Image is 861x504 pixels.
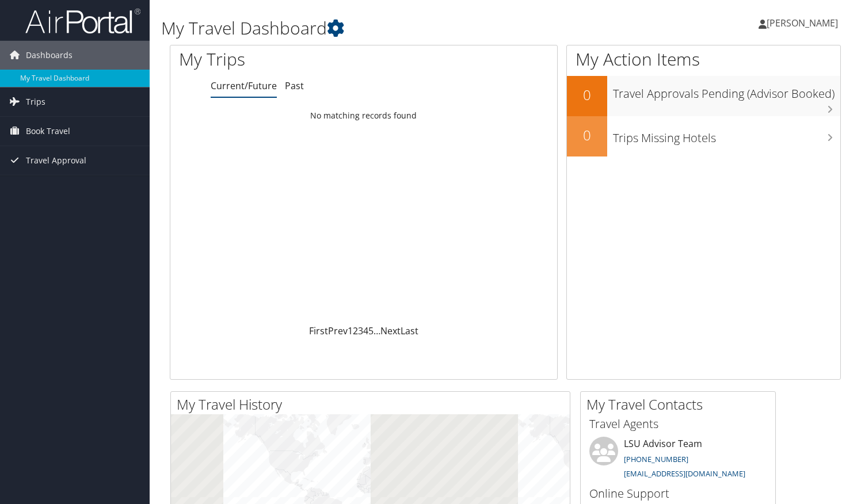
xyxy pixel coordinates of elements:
[363,324,368,337] a: 4
[309,324,328,337] a: First
[25,7,140,35] img: airportal-logo.png
[353,324,358,337] a: 2
[26,41,73,70] span: Dashboards
[211,79,277,92] a: Current/Future
[567,76,840,116] a: 0Travel Approvals Pending (Advisor Booked)
[368,324,374,337] a: 5
[624,454,688,464] a: [PHONE_NUMBER]
[589,486,767,502] h3: Online Support
[584,437,772,484] li: LSU Advisor Team
[358,324,363,337] a: 3
[624,468,745,479] a: [EMAIL_ADDRESS][DOMAIN_NAME]
[374,324,380,337] span: …
[161,16,620,40] h1: My Travel Dashboard
[567,116,840,156] a: 0Trips Missing Hotels
[589,416,767,432] h3: Travel Agents
[170,105,557,126] td: No matching records found
[613,124,840,146] h3: Trips Missing Hotels
[26,117,70,146] span: Book Travel
[586,395,775,414] h2: My Travel Contacts
[328,324,348,337] a: Prev
[348,324,353,337] a: 1
[177,395,570,414] h2: My Travel History
[285,79,304,92] a: Past
[26,87,45,116] span: Trips
[767,17,838,29] span: [PERSON_NAME]
[380,324,401,337] a: Next
[759,6,849,40] a: [PERSON_NAME]
[401,324,418,337] a: Last
[567,85,607,105] h2: 0
[567,47,840,71] h1: My Action Items
[179,47,387,71] h1: My Trips
[26,146,86,175] span: Travel Approval
[613,80,840,102] h3: Travel Approvals Pending (Advisor Booked)
[567,125,607,145] h2: 0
